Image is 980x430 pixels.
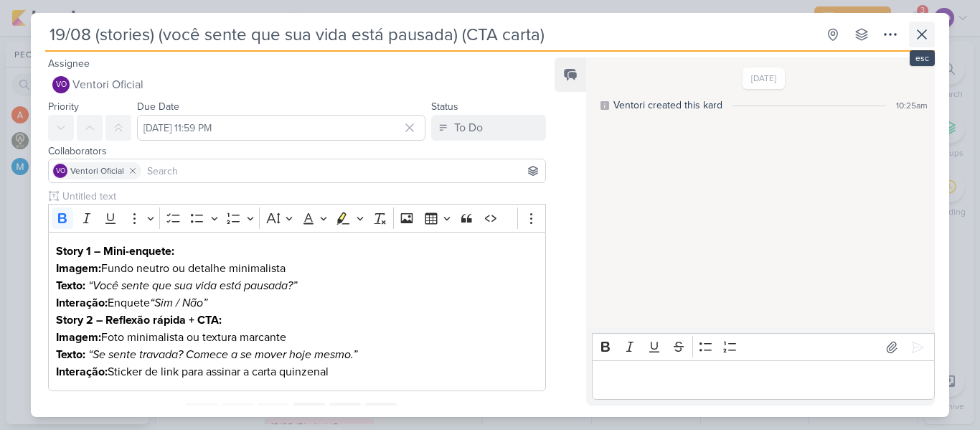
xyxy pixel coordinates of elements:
div: Editor toolbar [48,204,546,232]
strong: Texto: [56,347,85,362]
label: Due Date [137,101,179,113]
input: Untitled Kard [45,22,817,47]
input: Untitled text [60,189,546,204]
div: Collaborators [48,144,546,159]
span: Ventori Oficial [72,76,143,93]
label: Assignee [48,57,90,70]
strong: Story 1 – Mini-enquete: [56,244,174,258]
input: Select a date [137,115,425,141]
div: To Do [454,119,483,136]
span: Ventori Oficial [70,164,124,177]
div: Ventori Oficial [52,76,70,93]
strong: Imagem: [56,330,101,345]
label: Status [431,101,458,113]
p: Sticker de link para assinar a carta quinzenal [56,363,538,380]
p: VO [56,168,65,175]
div: Ventori Oficial [53,164,67,178]
button: To Do [431,115,546,141]
strong: Imagem: [56,261,101,276]
p: Enquete [56,294,538,312]
p: VO [56,81,67,89]
input: Search [144,162,542,179]
p: Foto minimalista ou textura marcante [56,329,538,346]
div: Editor toolbar [592,333,935,361]
div: Editor editing area: main [592,360,935,400]
label: Priority [48,101,79,113]
i: “Você sente que sua vida está pausada?” [88,279,297,293]
button: VO Ventori Oficial [48,72,546,98]
i: “Sim / Não” [150,296,207,310]
i: “Se sente travada? Comece a se mover hoje mesmo.” [88,347,357,362]
div: Ventori created this kard [613,98,722,113]
strong: Story 2 – Reflexão rápida + CTA: [56,313,222,327]
strong: Interação: [56,296,108,310]
strong: Interação: [56,365,108,379]
div: Editor editing area: main [48,232,546,392]
strong: Texto: [56,279,85,293]
p: Fundo neutro ou detalhe minimalista [56,260,538,277]
div: esc [910,50,935,66]
div: 10:25am [896,99,928,112]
